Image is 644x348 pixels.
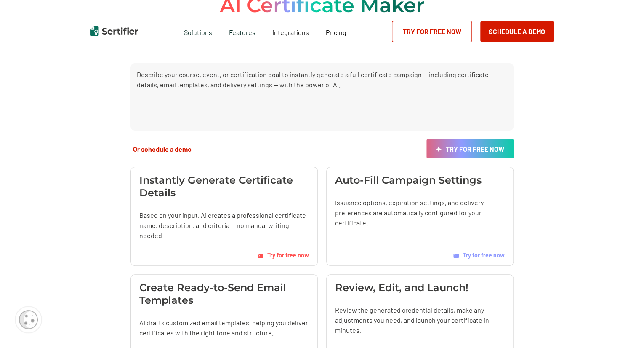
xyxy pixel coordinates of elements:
p: Based on your input, AI creates a professional certificate name, description, and criteria — no m... [139,210,309,241]
a: Pricing [326,26,346,37]
span: Try for free now [463,252,505,259]
img: AI Icon [436,146,442,153]
a: Or schedule a demo [130,139,194,158]
span: Try for free now [267,252,309,259]
p: Review the generated credential details, make any adjustments you need, and launch your certifica... [335,305,505,335]
a: Try for free now [453,239,505,259]
h3: Create Ready-to-Send Email Templates [139,281,309,307]
button: Schedule a Demo [480,21,554,42]
img: Cookie Popup Icon [19,310,38,329]
button: Or schedule a demo [130,145,194,153]
a: Try for free now [426,139,514,158]
span: Features [229,26,255,37]
h3: Review, Edit, and Launch! [335,281,468,294]
p: AI drafts customized email templates, helping you deliver certificates with the right tone and st... [139,318,309,338]
h3: Instantly Generate Certificate Details [139,174,309,199]
a: Try for Free Now [392,21,472,42]
a: Try for free now [258,252,309,259]
span: Pricing [326,28,346,36]
span: Integrations [272,28,309,36]
img: AI Tag [453,254,459,258]
a: Integrations [272,26,309,37]
img: Sertifier | Digital Credentialing Platform [90,26,138,36]
p: Issuance options, expiration settings, and delivery preferences are automatically configured for ... [335,198,505,228]
h3: Auto-Fill Campaign Settings [335,174,482,187]
img: AI Tag [258,254,263,258]
span: Solutions [184,26,212,37]
iframe: Chat Widget [602,308,644,348]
